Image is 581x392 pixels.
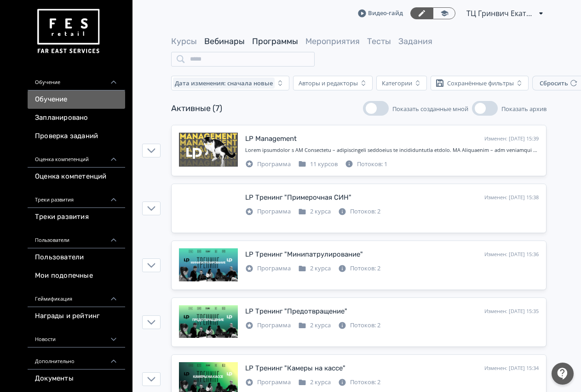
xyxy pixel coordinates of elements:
[376,76,427,90] button: Категории
[431,76,529,90] button: Сохранённые фильтры
[28,267,125,285] a: Мои подопечные
[28,347,125,370] div: Дополнительно
[245,146,539,154] div: Добро пожаловать в LP Management – адаптационная программа по предотвращению потерь. LP Managemen...
[484,308,539,315] div: Изменен: [DATE] 15:35
[28,127,125,146] a: Проверка заданий
[338,378,380,387] div: Потоков: 2
[28,90,125,109] a: Обучение
[171,36,197,46] a: Курсы
[204,36,245,46] a: Вебинары
[484,194,539,202] div: Изменен: [DATE] 15:38
[298,160,338,169] div: 11 курсов
[245,192,351,203] div: LP Тренинг "Примерочная СИН"
[245,134,297,144] div: LP Management
[298,321,331,330] div: 2 курса
[245,363,345,374] div: LP Тренинг "Камеры на кассе"
[252,36,298,46] a: Программы
[245,249,363,260] div: LP Тренинг "Минипатрулирование"
[398,36,432,46] a: Задания
[245,378,291,387] div: Программа
[28,248,125,267] a: Пользователи
[298,378,331,387] div: 2 курса
[175,79,273,87] span: Дата изменения: сначала новые
[305,36,360,46] a: Мероприятия
[28,226,125,248] div: Пользователи
[245,321,291,330] div: Программа
[447,79,514,87] div: Сохранённые фильтры
[245,207,291,216] div: Программа
[28,307,125,325] a: Награды и рейтинг
[245,264,291,273] div: Программа
[28,285,125,307] div: Геймификация
[299,79,358,87] div: Авторы и редакторы
[433,7,455,19] a: Переключиться в режим ученика
[382,79,412,87] div: Категории
[28,208,125,226] a: Треки развития
[338,207,380,216] div: Потоков: 2
[171,102,222,115] div: Активные (7)
[28,146,125,168] div: Оценка компетенций
[293,76,373,90] button: Авторы и редакторы
[484,364,539,372] div: Изменен: [DATE] 15:34
[484,135,539,143] div: Изменен: [DATE] 15:39
[28,186,125,208] div: Треки развития
[466,8,535,19] span: ТЦ Гринвич Екатеринбург СИН 6412238
[345,160,387,169] div: Потоков: 1
[484,251,539,258] div: Изменен: [DATE] 15:36
[298,207,331,216] div: 2 курса
[35,6,101,57] img: https://files.teachbase.ru/system/account/57463/logo/medium-936fc5084dd2c598f50a98b9cbe0469a.png
[338,321,380,330] div: Потоков: 2
[28,168,125,186] a: Оценка компетенций
[28,68,125,90] div: Обучение
[501,105,546,113] span: Показать архив
[245,160,291,169] div: Программа
[392,105,468,113] span: Показать созданные мной
[338,264,380,273] div: Потоков: 2
[245,306,347,317] div: LP Тренинг "Предотвращение"
[358,9,403,18] a: Видео-гайд
[28,325,125,347] div: Новости
[171,76,289,90] button: Дата изменения: сначала новые
[28,370,125,388] a: Документы
[28,109,125,127] a: Запланировано
[367,36,391,46] a: Тесты
[298,264,331,273] div: 2 курса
